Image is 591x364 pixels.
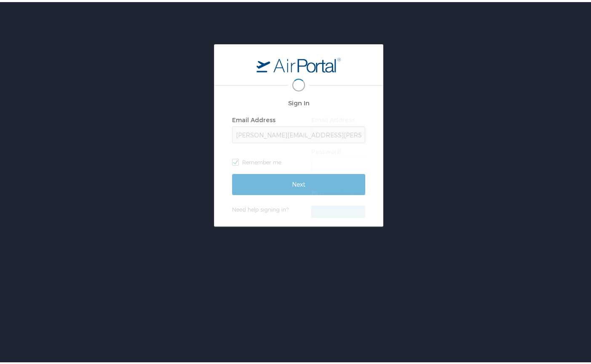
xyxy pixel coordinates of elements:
[232,172,365,193] input: Next
[232,96,365,106] h2: Sign In
[311,96,444,106] h2: Sign In
[311,146,341,153] label: Password
[311,114,355,121] label: Email Address
[311,203,444,225] input: Sign In
[257,55,341,70] img: logo
[311,185,444,198] label: Remember me
[232,114,275,121] label: Email Address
